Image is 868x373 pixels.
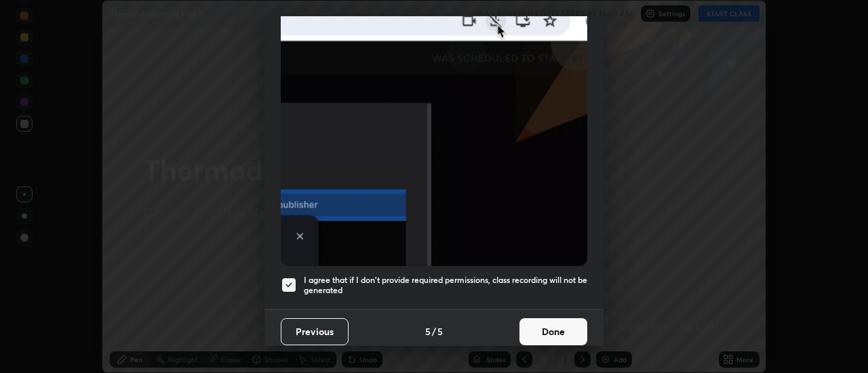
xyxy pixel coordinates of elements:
[437,324,443,338] h4: 5
[519,318,587,345] button: Done
[281,318,349,345] button: Previous
[304,275,587,296] h5: I agree that if I don't provide required permissions, class recording will not be generated
[425,324,431,338] h4: 5
[432,324,436,338] h4: /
